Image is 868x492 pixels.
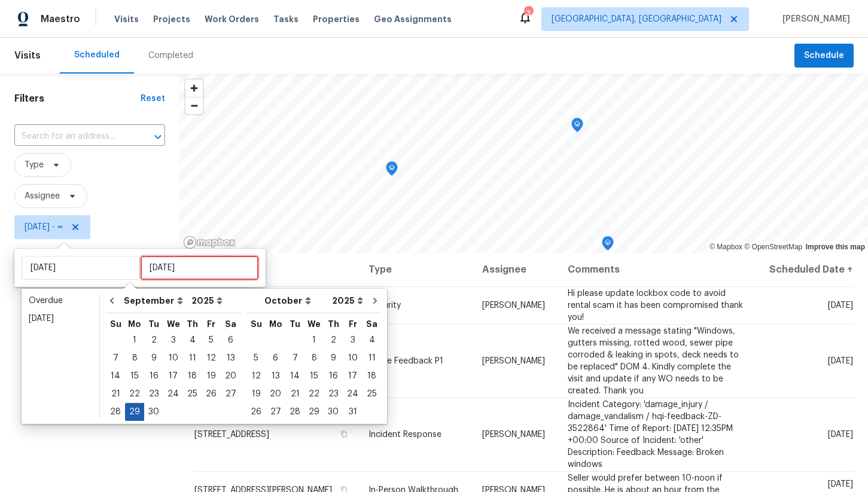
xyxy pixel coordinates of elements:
[261,292,329,310] select: Month
[125,385,144,403] div: Mon Sep 22 2025
[558,253,756,286] th: Comments
[106,349,125,367] div: Sun Sep 07 2025
[185,97,203,114] button: Zoom out
[304,367,324,385] div: Wed Oct 15 2025
[150,129,166,145] button: Open
[828,430,853,439] span: [DATE]
[744,243,802,251] a: OpenStreetMap
[343,368,363,384] div: 17
[568,289,743,322] span: Hi please update lockbox code to avoid rental scam it has been compromised thank you!
[324,385,343,403] div: Thu Oct 23 2025
[25,159,44,171] span: Type
[359,253,473,286] th: Type
[106,386,125,402] div: 21
[304,349,324,367] div: Wed Oct 08 2025
[285,386,304,402] div: 21
[144,368,163,384] div: 16
[304,350,324,366] div: 8
[246,386,266,402] div: 19
[246,350,266,366] div: 5
[187,320,198,328] abbr: Thursday
[266,403,285,421] div: Mon Oct 27 2025
[285,403,304,421] div: Tue Oct 28 2025
[266,385,285,403] div: Mon Oct 20 2025
[106,404,125,420] div: 28
[324,332,343,349] div: 2
[343,385,363,403] div: Fri Oct 24 2025
[29,313,92,325] div: [DATE]
[202,385,221,403] div: Fri Sep 26 2025
[144,404,163,420] div: 30
[14,42,41,69] span: Visits
[304,386,324,402] div: 22
[363,385,381,403] div: Sat Oct 25 2025
[22,256,139,280] input: Start date
[304,404,324,420] div: 29
[148,320,159,328] abbr: Tuesday
[285,368,304,384] div: 14
[366,289,384,313] button: Go to next month
[163,332,183,349] div: 3
[144,385,163,403] div: Tue Sep 23 2025
[266,404,285,420] div: 27
[329,292,366,310] select: Year
[183,367,202,385] div: Thu Sep 18 2025
[205,13,259,25] span: Work Orders
[273,15,299,23] span: Tasks
[304,331,324,349] div: Wed Oct 01 2025
[343,386,363,402] div: 24
[29,295,92,307] div: Overdue
[363,332,381,349] div: 4
[482,357,545,365] span: [PERSON_NAME]
[202,350,221,366] div: 12
[266,386,285,402] div: 20
[246,385,266,403] div: Sun Oct 19 2025
[828,301,853,310] span: [DATE]
[163,367,183,385] div: Wed Sep 17 2025
[183,332,202,349] div: 4
[179,74,868,253] canvas: Map
[324,350,343,366] div: 9
[225,320,236,328] abbr: Saturday
[482,430,545,439] span: [PERSON_NAME]
[324,367,343,385] div: Thu Oct 16 2025
[339,429,349,439] button: Copy Address
[552,13,721,25] span: [GEOGRAPHIC_DATA], [GEOGRAPHIC_DATA]
[141,93,165,105] div: Reset
[251,320,262,328] abbr: Sunday
[202,368,221,384] div: 19
[285,349,304,367] div: Tue Oct 07 2025
[144,332,163,349] div: 2
[194,430,269,439] span: [STREET_ADDRESS]
[363,350,381,366] div: 11
[343,404,363,420] div: 31
[386,161,398,180] div: Map marker
[125,349,144,367] div: Mon Sep 08 2025
[363,367,381,385] div: Sat Oct 18 2025
[202,331,221,349] div: Fri Sep 05 2025
[188,292,226,310] select: Year
[106,385,125,403] div: Sun Sep 21 2025
[183,236,236,249] a: Mapbox homepage
[121,292,188,310] select: Month
[128,320,141,328] abbr: Monday
[125,331,144,349] div: Mon Sep 01 2025
[524,7,532,19] div: 3
[804,48,844,63] span: Schedule
[103,289,121,313] button: Go to previous month
[266,368,285,384] div: 13
[185,97,203,114] span: Zoom out
[363,368,381,384] div: 18
[307,320,321,328] abbr: Wednesday
[343,349,363,367] div: Fri Oct 10 2025
[144,403,163,421] div: Tue Sep 30 2025
[106,368,125,384] div: 14
[207,320,215,328] abbr: Friday
[482,301,545,310] span: [PERSON_NAME]
[221,331,240,349] div: Sat Sep 06 2025
[125,403,144,421] div: Mon Sep 29 2025
[183,331,202,349] div: Thu Sep 04 2025
[202,386,221,402] div: 26
[144,386,163,402] div: 23
[324,386,343,402] div: 23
